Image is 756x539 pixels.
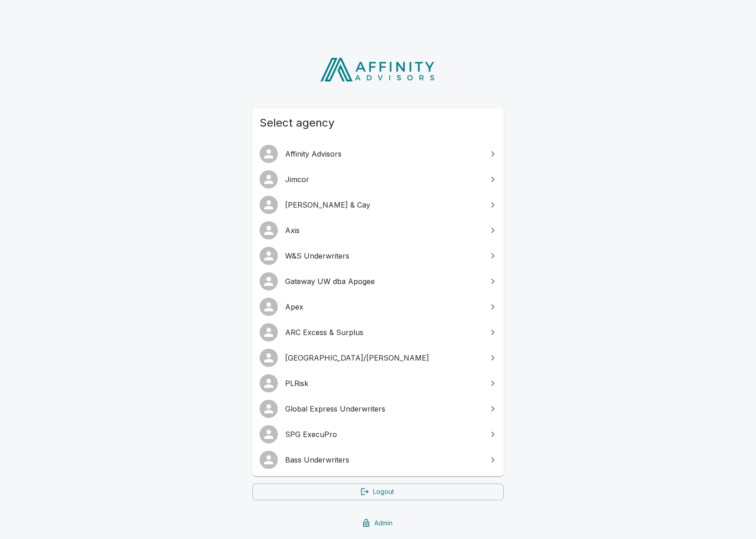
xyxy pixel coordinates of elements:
a: ARC Excess & Surplus [252,320,504,345]
span: Jimcor [285,174,482,185]
a: Jimcor [252,167,504,192]
a: Logout [252,483,504,500]
span: Gateway UW dba Apogee [285,276,482,287]
span: PLRisk [285,378,482,389]
a: Gateway UW dba Apogee [252,269,504,294]
span: W&S Underwriters [285,250,482,261]
span: [PERSON_NAME] & Cay [285,199,482,210]
span: ARC Excess & Surplus [285,327,482,338]
img: Affinity Advisors Logo [313,55,444,85]
span: Axis [285,225,482,236]
span: Affinity Advisors [285,148,482,159]
a: SPG ExecuPro [252,422,504,447]
a: Admin [252,515,504,532]
a: W&S Underwriters [252,243,504,269]
span: Apex [285,301,482,312]
a: Affinity Advisors [252,141,504,167]
a: Apex [252,294,504,320]
a: [GEOGRAPHIC_DATA]/[PERSON_NAME] [252,345,504,371]
span: [GEOGRAPHIC_DATA]/[PERSON_NAME] [285,352,482,363]
span: SPG ExecuPro [285,429,482,440]
span: Bass Underwriters [285,454,482,465]
a: Axis [252,218,504,243]
a: Global Express Underwriters [252,396,504,422]
a: [PERSON_NAME] & Cay [252,192,504,218]
span: Global Express Underwriters [285,403,482,414]
span: Select agency [260,116,496,130]
a: Bass Underwriters [252,447,504,473]
a: PLRisk [252,371,504,396]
